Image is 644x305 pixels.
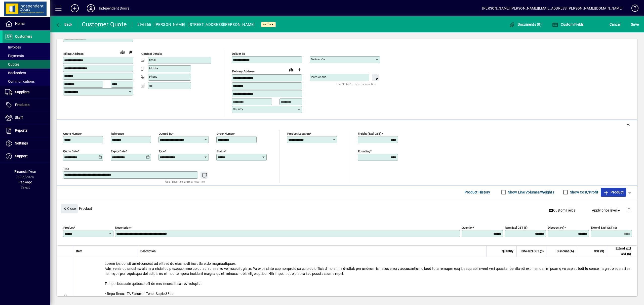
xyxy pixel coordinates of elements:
mat-label: Product location [287,132,310,135]
mat-label: Order number [217,132,235,135]
app-page-header-button: Close [59,206,79,211]
button: Save [630,20,640,29]
span: Support [15,154,28,158]
div: #96565 - [PERSON_NAME] - [STREET_ADDRESS][PERSON_NAME] [137,21,255,29]
span: Communications [5,79,35,83]
span: S [631,22,633,26]
span: Home [15,22,24,26]
mat-label: Status [217,149,225,153]
a: Suppliers [3,86,50,98]
a: Communications [3,77,50,86]
mat-label: Email [149,58,156,62]
mat-label: Title [63,167,69,170]
mat-label: Country [233,107,243,111]
div: Independent Doors [99,4,129,12]
mat-label: Instructions [311,75,326,79]
div: [PERSON_NAME] [PERSON_NAME][EMAIL_ADDRESS][PERSON_NAME][DOMAIN_NAME] [482,4,623,12]
mat-label: Description [115,226,130,229]
span: Invoices [5,45,21,49]
mat-label: Quote date [63,149,78,153]
span: Package [18,180,32,184]
a: Support [3,150,50,163]
span: Suppliers [15,90,29,94]
button: Product History [463,188,492,197]
a: Quotes [3,60,50,69]
span: Customers [15,34,32,38]
span: Custom Fields [549,208,575,213]
app-page-header-button: Delete [623,208,635,212]
span: Documents (0) [509,22,542,26]
mat-label: Freight (excl GST) [358,132,381,135]
span: Product [603,188,624,196]
a: Reports [3,124,50,137]
mat-label: Discount (%) [548,226,564,229]
mat-label: Deliver To [232,52,245,56]
mat-label: Extend excl GST ($) [591,226,617,229]
span: Quotes [5,62,19,66]
a: Home [3,18,50,30]
a: Knowledge Base [628,1,638,17]
a: Staff [3,112,50,124]
button: Copy to Delivery address [127,48,135,56]
mat-hint: Use 'Enter' to start a new line [165,179,205,184]
span: Discount (%) [557,248,574,254]
a: View on map [118,48,127,56]
app-page-header-button: Back [50,20,78,29]
button: Apply price level [590,206,623,215]
button: Choose address [295,66,303,74]
span: Backorders [5,71,26,75]
mat-label: Phone [149,75,157,78]
span: Products [15,103,29,107]
a: Products [3,99,50,111]
mat-label: Expiry date [111,149,126,153]
mat-label: Quoted by [159,132,172,135]
span: Quantity [502,248,513,254]
span: Apply price level [592,208,621,213]
span: ave [631,20,639,28]
span: Description [140,248,156,254]
mat-label: Rate excl GST ($) [505,226,528,229]
span: Rate excl GST ($) [521,248,544,254]
label: Show Line Volumes/Weights [507,190,554,195]
button: Back [54,20,74,29]
button: Custom Fields [547,206,577,215]
span: Settings [15,141,28,145]
span: Item [76,248,82,254]
span: Reports [15,128,27,132]
a: Settings [3,137,50,150]
label: Show Cost/Profit [569,190,598,195]
button: Delete [623,204,635,216]
button: Documents (0) [508,20,543,29]
div: Customer Quote [82,20,127,28]
div: Product [57,199,637,218]
span: Close [63,205,76,213]
span: Active [263,23,274,26]
span: Custom Fields [552,22,584,26]
mat-hint: Use 'Enter' to start a new line [337,81,376,87]
a: Backorders [3,69,50,77]
span: Extend excl GST ($) [610,246,631,257]
mat-label: Rounding [358,149,370,153]
a: View on map [287,66,295,74]
a: Invoices [3,43,50,52]
mat-label: Product [63,226,74,229]
mat-label: Mobile [149,67,158,70]
button: Product [601,188,626,197]
span: Financial Year [14,170,36,174]
span: GST ($) [594,248,604,254]
button: Close [61,204,78,213]
mat-label: Quote number [63,132,82,135]
button: Add [67,4,83,13]
mat-label: Deliver via [311,58,325,61]
span: Staff [15,116,23,120]
a: Payments [3,52,50,60]
span: Cancel [610,20,621,28]
span: Product History [465,188,490,196]
mat-label: Quantity [462,226,472,229]
span: Back [56,22,72,26]
mat-label: Type [159,149,165,153]
mat-label: Reference [111,132,124,135]
span: Payments [5,54,24,58]
button: Custom Fields [551,20,585,29]
button: Cancel [608,20,622,29]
